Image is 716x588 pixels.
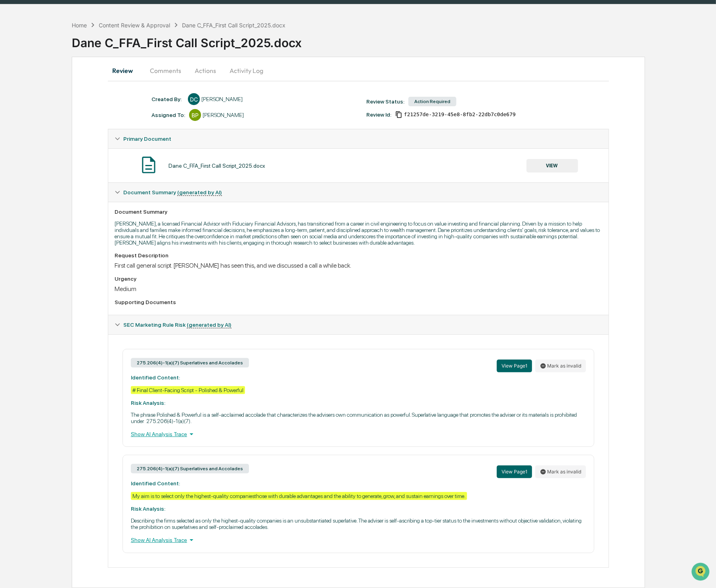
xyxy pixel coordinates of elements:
[56,134,96,140] a: Powered byPylon
[223,61,270,80] button: Activity Log
[108,183,609,202] div: Document Summary (generated by AI)
[168,163,265,169] div: Dane C_FFA_First Call Script_2025.docx
[115,262,602,269] div: First call general script. [PERSON_NAME] has seen this, and we discussed a call a while back.
[526,159,578,172] button: VIEW
[8,17,144,29] p: How can we help?
[201,96,243,102] div: [PERSON_NAME]
[108,315,609,334] div: SEC Marketing Rule Risk (generated by AI)
[139,155,159,175] img: Document Icon
[8,101,14,107] div: 🖐️
[131,358,249,368] div: 275.206(4)-1(a)(7) Superlatives and Accolades
[5,97,54,111] a: 🖐️Preclearance
[115,220,602,246] p: [PERSON_NAME], a licensed Financial Advisor with Fiduciary Financial Advisors, has transitioned f...
[395,111,402,118] span: Copy Id
[123,189,222,195] span: Document Summary
[108,61,144,80] button: Review
[188,93,200,105] div: DC
[108,202,609,315] div: Document Summary (generated by AI)
[187,322,232,328] u: (generated by AI)
[123,322,232,328] span: SEC Marketing Rule Risk
[54,97,101,111] a: 🗄️Attestations
[131,480,180,486] strong: Identified Content:
[497,360,532,372] button: View Page1
[408,97,456,106] div: Action Required
[57,101,64,107] div: 🗄️
[16,100,51,108] span: Preclearance
[72,22,87,29] div: Home
[144,61,188,80] button: Comments
[131,374,180,381] strong: Identified Content:
[131,536,586,544] div: Show AI Analysis Trace
[535,360,586,372] button: Mark as invalid
[16,115,50,123] span: Data Lookup
[79,134,96,140] span: Pylon
[131,430,586,439] div: Show AI Analysis Trace
[131,412,586,424] p: The phrase Polished & Powerful is a self-acclaimed accolade that characterizes the advisers own c...
[497,465,532,478] button: View Page1
[108,129,609,148] div: Primary Document
[8,116,14,122] div: 🔎
[691,562,712,583] iframe: Open customer support
[131,386,245,394] div: # Final Client-Facing Script - Polished & Powerful
[65,100,98,108] span: Attestations
[366,98,404,105] div: Review Status:
[366,111,391,118] div: Review Id:
[27,61,130,69] div: Start new chat
[203,112,244,118] div: [PERSON_NAME]
[115,276,602,282] div: Urgency
[131,464,249,473] div: 275.206(4)-1(a)(7) Superlatives and Accolades
[131,506,165,512] strong: Risk Analysis:
[115,252,602,259] div: Request Description
[188,61,223,80] button: Actions
[115,299,602,305] div: Supporting Documents
[535,465,586,478] button: Mark as invalid
[131,517,586,530] p: Describing the firms selected as only the highest-quality companies is an unsubstantiated superla...
[108,61,609,80] div: secondary tabs example
[21,36,131,44] input: Clear
[115,209,602,215] div: Document Summary
[108,148,609,182] div: Primary Document
[189,109,201,121] div: BP
[151,96,184,102] div: Created By: ‎ ‎
[27,69,100,75] div: We're available if you need us!
[8,61,22,75] img: 1746055101610-c473b297-6a78-478c-a979-82029cc54cd1
[404,111,516,118] span: f21257de-3219-45e8-8fb2-22db7c0de679
[131,400,165,406] strong: Risk Analysis:
[115,285,602,293] div: Medium
[182,22,285,29] div: Dane C_FFA_First Call Script_2025.docx
[135,63,144,73] button: Start new chat
[72,29,716,50] div: Dane C_FFA_First Call Script_2025.docx
[151,112,185,118] div: Assigned To:
[177,189,222,196] u: (generated by AI)
[5,112,53,126] a: 🔎Data Lookup
[108,334,609,567] div: Document Summary (generated by AI)
[123,136,171,142] span: Primary Document
[131,492,467,500] div: My aim is to select only the highest-quality companiesthose with durable advantages and the abili...
[99,22,170,29] div: Content Review & Approval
